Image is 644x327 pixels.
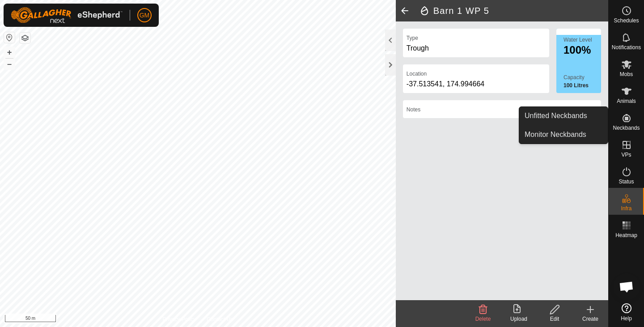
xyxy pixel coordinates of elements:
[525,110,587,121] span: Unfitted Neckbands
[563,73,601,81] label: Capacity
[563,37,592,43] label: Water Level
[612,45,641,50] span: Notifications
[613,125,640,131] span: Neckbands
[4,32,15,43] button: Reset Map
[407,70,427,78] label: Location
[4,47,15,58] button: +
[621,206,631,211] span: Infra
[501,315,537,323] div: Upload
[525,129,586,140] span: Monitor Neckbands
[572,315,608,323] div: Create
[621,316,632,321] span: Help
[617,98,636,104] span: Animals
[11,7,123,23] img: Gallagher Logo
[621,152,631,157] span: VPs
[620,72,633,77] span: Mobs
[537,315,572,323] div: Edit
[475,316,491,322] span: Delete
[4,59,15,69] button: –
[609,300,644,325] a: Help
[519,107,608,125] a: Unfitted Neckbands
[407,34,418,42] label: Type
[407,79,546,89] div: -37.513541, 174.994664
[20,33,30,43] button: Map Layers
[613,273,640,300] a: Open chat
[615,233,637,238] span: Heatmap
[162,315,196,323] a: Privacy Policy
[419,5,608,16] h2: Barn 1 WP 5
[140,11,150,20] span: GM
[407,43,546,54] div: Trough
[563,81,601,89] label: 100 Litres
[614,18,639,23] span: Schedules
[207,315,233,323] a: Contact Us
[563,45,601,55] div: 100%
[619,179,634,184] span: Status
[519,126,608,144] a: Monitor Neckbands
[407,106,420,114] label: Notes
